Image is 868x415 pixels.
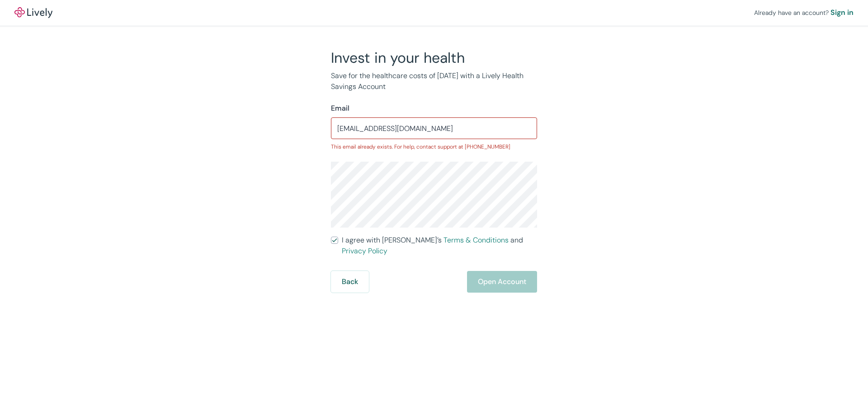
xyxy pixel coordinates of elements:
button: Back [331,271,369,293]
a: Sign in [830,7,854,18]
img: Lively [14,7,52,18]
p: This email already exists. For help, contact support at [PHONE_NUMBER] [331,143,537,151]
p: Save for the healthcare costs of [DATE] with a Lively Health Savings Account [331,70,537,92]
h2: Invest in your health [331,49,537,67]
span: I agree with [PERSON_NAME]’s and [342,235,537,256]
div: Already have an account? [754,7,854,18]
label: Email [331,103,349,114]
a: LivelyLively [14,7,52,18]
a: Privacy Policy [342,246,387,256]
a: Terms & Conditions [443,235,509,245]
